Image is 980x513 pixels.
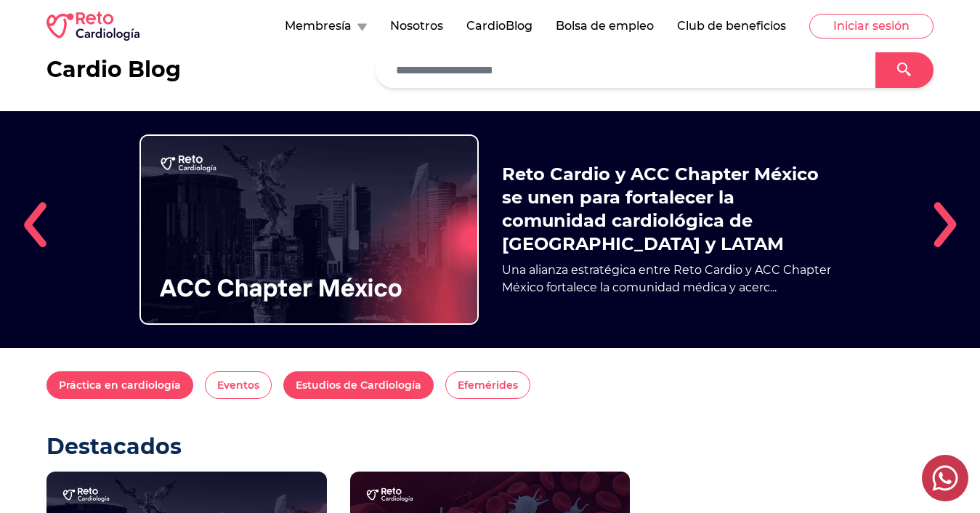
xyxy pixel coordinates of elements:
img: right [934,202,957,249]
h2: Destacados [46,434,630,460]
img: left [23,202,46,249]
button: Iniciar sesión [809,14,934,39]
button: Estudios de Cardiología [283,371,434,399]
button: Bolsa de empleo [556,17,654,35]
a: Reto Cardio y ACC Chapter México se unen para fortalecer la comunidad cardiológica de [GEOGRAPHIC... [502,163,841,256]
h2: Cardio Blog [46,57,181,83]
button: Nosotros [390,17,443,35]
button: CardioBlog [466,17,532,35]
button: Efemérides [445,371,530,399]
div: 1 / 5 [46,111,934,348]
button: Club de beneficios [677,17,786,35]
button: Membresía [285,17,367,35]
button: Eventos [205,371,272,399]
img: RETO Cardio Logo [46,12,139,41]
p: Una alianza estratégica entre Reto Cardio y ACC Chapter México fortalece la comunidad médica y ac... [502,262,841,296]
button: Práctica en cardiología [46,371,193,399]
img: Reto Cardio y ACC Chapter México se unen para fortalecer la comunidad cardiológica de México y LATAM [139,134,479,325]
